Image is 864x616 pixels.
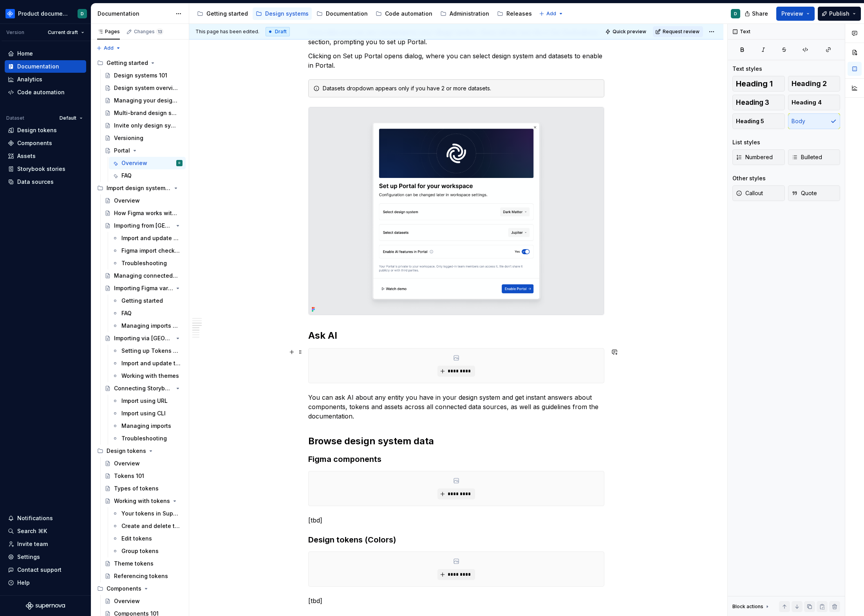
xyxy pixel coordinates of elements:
a: Analytics [5,73,86,86]
div: Administration [450,10,489,18]
button: Heading 3 [732,95,785,110]
div: Your tokens in Supernova [121,510,181,517]
a: Troubleshooting [109,257,186,269]
a: Importing via [GEOGRAPHIC_DATA] [101,332,186,345]
a: Releases [494,7,535,20]
a: Import and update content [109,232,186,244]
div: D [81,11,84,17]
p: Clicking on Set up Portal opens dialog, where you can select design system and datasets to enable... [308,51,604,70]
div: Importing from [GEOGRAPHIC_DATA] [114,222,173,230]
div: Components [107,585,141,593]
a: Overview [101,595,186,607]
div: Tokens 101 [114,472,144,480]
a: Working with tokens [101,495,186,507]
div: Import and update tokens [121,359,181,367]
a: Design systems [253,7,312,20]
a: Managing connected Figma files [101,269,186,282]
a: Types of tokens [101,482,186,495]
a: Supernova Logo [26,602,65,610]
a: Managing your design system [101,94,186,107]
span: Bulleted [792,153,822,161]
div: Pages [97,29,120,35]
div: Releases [506,10,532,18]
div: Setting up Tokens Studio [121,347,181,355]
div: Page tree [194,6,535,22]
button: Preview [776,7,815,21]
a: Assets [5,150,86,162]
div: Notifications [17,514,53,522]
div: Storybook stories [17,165,65,173]
div: Components [17,139,52,147]
button: Notifications [5,512,86,524]
div: Theme tokens [114,560,154,568]
a: Theme tokens [101,557,186,570]
div: Overview [114,197,140,205]
div: Design tokens [17,126,57,134]
span: Quick preview [613,29,646,35]
a: Invite team [5,538,86,550]
div: How Figma works with Supernova [114,209,179,217]
div: Dataset [6,115,24,121]
p: [tbd] [308,596,604,605]
a: Administration [437,7,492,20]
div: Importing via [GEOGRAPHIC_DATA] [114,334,173,342]
button: Heading 4 [788,95,841,110]
a: Design systems 101 [101,69,186,82]
a: Portal [101,144,186,157]
div: Documentation [17,63,59,70]
div: Import using CLI [121,409,166,417]
a: FAQ [109,169,186,182]
button: Heading 1 [732,76,785,92]
div: Troubleshooting [121,259,167,267]
span: Add [546,11,556,17]
span: Heading 1 [736,80,773,88]
div: Getting started [206,10,248,18]
button: Heading 2 [788,76,841,92]
a: Home [5,47,86,60]
div: Import and update content [121,234,181,242]
div: Overview [121,159,147,167]
span: Add [104,45,114,51]
div: Text styles [732,65,762,73]
div: D [179,159,180,167]
div: Types of tokens [114,485,159,492]
a: Overview [101,194,186,207]
div: Help [17,579,30,587]
div: Documentation [326,10,368,18]
a: Group tokens [109,545,186,557]
a: Components [5,137,86,149]
div: Datasets dropdown appears only if you have 2 or more datasets. [323,84,599,92]
button: Add [537,8,566,19]
a: Data sources [5,176,86,188]
h2: Browse design system data [308,435,604,447]
div: Managing connected Figma files [114,272,179,280]
div: Create and delete tokens [121,522,181,530]
button: Product documentationD [2,5,89,22]
a: Code automation [5,86,86,99]
div: Design tokens [107,447,146,455]
div: Home [17,50,33,57]
a: Design tokens [5,124,86,136]
a: How Figma works with Supernova [101,207,186,219]
a: Connecting Storybook [101,382,186,395]
span: Preview [781,10,803,18]
a: Storybook stories [5,163,86,175]
button: Quote [788,185,841,201]
div: Importing Figma variables [114,284,173,292]
span: Current draft [48,29,78,36]
span: Quote [792,189,817,197]
div: Analytics [17,75,42,83]
span: Heading 2 [792,80,827,88]
div: FAQ [121,309,132,317]
a: Documentation [5,60,86,73]
button: Help [5,576,86,589]
div: Managing imports and the plugin [121,322,181,330]
a: Setting up Tokens Studio [109,345,186,357]
div: Design system overview [114,84,179,92]
div: Code automation [385,10,432,18]
img: 87691e09-aac2-46b6-b153-b9fe4eb63333.png [5,9,15,18]
div: Search ⌘K [17,527,47,535]
div: Versioning [114,134,143,142]
div: Contact support [17,566,61,574]
div: FAQ [121,172,132,180]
